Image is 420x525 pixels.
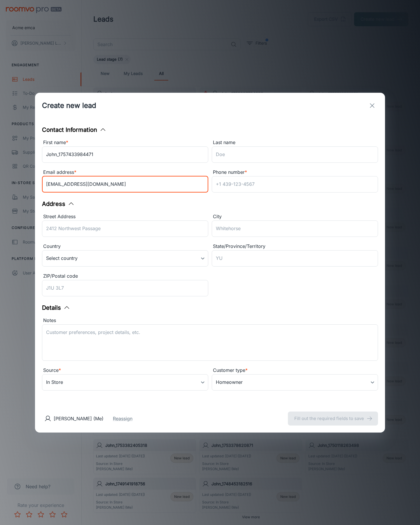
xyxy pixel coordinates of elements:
[212,146,378,163] input: Doe
[113,415,132,422] button: Reassign
[212,374,378,391] div: Homeowner
[42,367,208,374] div: Source
[212,213,378,220] div: City
[42,280,208,296] input: J1U 3L7
[366,100,378,111] button: exit
[42,139,208,146] div: First name
[42,100,96,111] h1: Create new lead
[42,243,208,250] div: Country
[42,146,208,163] input: John
[42,250,208,267] div: Select country
[212,169,378,176] div: Phone number
[212,367,378,374] div: Customer type
[212,139,378,146] div: Last name
[42,213,208,220] div: Street Address
[42,199,75,208] button: Address
[42,176,208,192] input: myname@example.com
[42,374,208,391] div: In Store
[212,176,378,192] input: +1 439-123-4567
[42,272,208,280] div: ZIP/Postal code
[54,415,104,422] p: [PERSON_NAME] (Me)
[212,220,378,237] input: Whitehorse
[212,243,378,250] div: State/Province/Territory
[42,220,208,237] input: 2412 Northwest Passage
[42,169,208,176] div: Email address
[212,250,378,267] input: YU
[42,303,70,312] button: Details
[42,125,106,134] button: Contact Information
[42,317,378,324] div: Notes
